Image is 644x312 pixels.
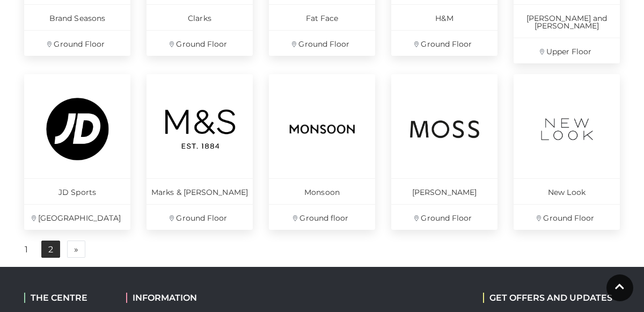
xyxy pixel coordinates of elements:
p: Ground floor [269,204,375,230]
p: Ground Floor [514,204,620,230]
p: Ground Floor [269,30,375,56]
a: 2 [41,241,60,258]
h2: THE CENTRE [24,293,110,303]
p: [PERSON_NAME] and [PERSON_NAME] [514,4,620,38]
p: Ground Floor [391,30,497,56]
a: Marks & [PERSON_NAME] Ground Floor [147,74,253,230]
p: Ground Floor [24,30,130,56]
h2: INFORMATION [126,293,263,303]
a: Monsoon Ground floor [269,74,375,230]
p: H&M [391,4,497,30]
p: JD Sports [24,178,130,204]
p: Monsoon [269,178,375,204]
a: JD Sports [GEOGRAPHIC_DATA] [24,74,130,230]
p: [PERSON_NAME] [391,178,497,204]
p: Ground Floor [147,30,253,56]
p: Brand Seasons [24,4,130,30]
p: Ground Floor [147,204,253,230]
span: » [74,245,78,253]
h2: GET OFFERS AND UPDATES [483,293,612,303]
p: Upper Floor [514,38,620,63]
p: [GEOGRAPHIC_DATA] [24,204,130,230]
p: Marks & [PERSON_NAME] [147,178,253,204]
a: [PERSON_NAME] Ground Floor [391,74,497,230]
p: Clarks [147,4,253,30]
a: 1 [18,241,34,258]
p: New Look [514,178,620,204]
p: Ground Floor [391,204,497,230]
p: Fat Face [269,4,375,30]
a: New Look Ground Floor [514,74,620,230]
a: Next [67,241,85,258]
